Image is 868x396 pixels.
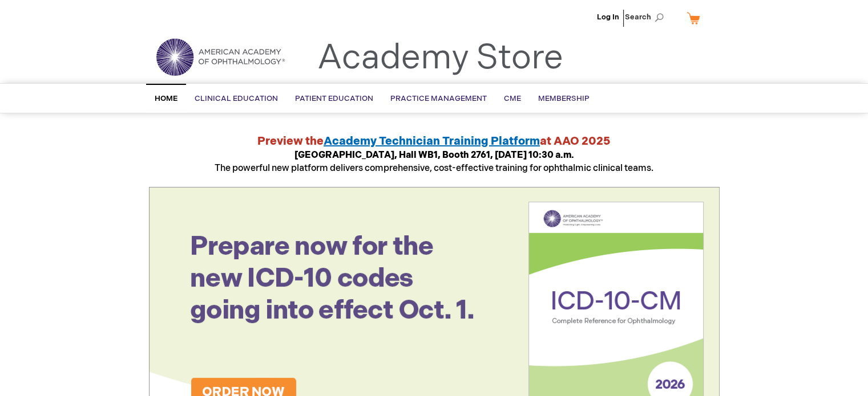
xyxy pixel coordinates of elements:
strong: Preview the at AAO 2025 [257,134,611,148]
strong: [GEOGRAPHIC_DATA], Hall WB1, Booth 2761, [DATE] 10:30 a.m. [294,150,574,161]
a: Academy Store [317,38,563,79]
a: Log In [597,13,619,22]
span: Search [625,6,668,28]
span: Practice Management [390,94,487,103]
span: The powerful new platform delivers comprehensive, cost-effective training for ophthalmic clinical... [215,150,653,174]
span: Patient Education [295,94,373,103]
span: Clinical Education [195,94,278,103]
a: Academy Technician Training Platform [324,134,540,148]
span: Home [155,94,177,103]
span: Membership [538,94,590,103]
span: CME [504,94,521,103]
